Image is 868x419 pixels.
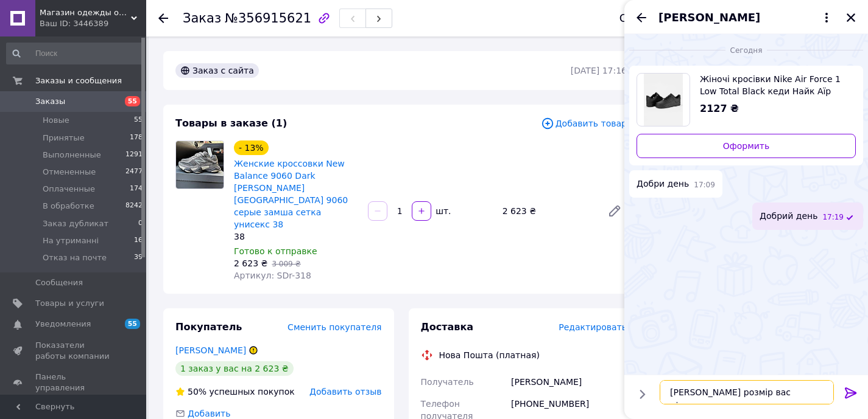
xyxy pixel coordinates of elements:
span: Артикул: SDr-318 [234,271,311,280]
span: 8242 [125,201,143,212]
span: 1291 [125,150,143,161]
span: Редактировать [559,322,627,332]
span: Принятые [43,133,85,144]
span: Магазин одежды обуви и топовых товаров [40,7,131,18]
span: Панель управления [35,372,113,393]
span: Заказы [35,96,65,107]
textarea: [PERSON_NAME] розмір вас цікавить [660,380,834,404]
span: 55 [134,115,143,126]
div: 2 623 ₴ [498,203,598,220]
span: Отказ на почте [43,252,107,263]
span: 2477 [125,167,143,178]
span: Уведомления [35,319,91,330]
span: 17:09 12.08.2025 [694,180,715,190]
a: Посмотреть товар [637,73,856,126]
div: Ваш ID: 3446389 [40,18,146,29]
div: Вернуться назад [158,12,168,24]
a: Редактировать [602,199,627,223]
span: 50% [188,387,206,396]
div: шт. [432,205,452,217]
div: Заказ с сайта [175,63,259,78]
span: Добавить товар [541,117,627,130]
span: Сообщения [35,277,83,288]
input: Поиск [6,43,144,64]
div: - 13% [234,140,269,155]
span: Добрий день [760,210,817,223]
span: Заказ дубликат [43,218,108,229]
div: успешных покупок [175,386,295,398]
span: Сегодня [725,46,767,56]
span: 3 009 ₴ [272,260,300,268]
span: 17:19 12.08.2025 [822,212,844,223]
span: Доставка [421,321,474,333]
span: Покупатель [175,321,242,333]
span: 55 [125,96,140,106]
span: Жіночі кросівки Nike Air Force 1 Low Total Black кеди Найк Аїр Форс чорні шкіра весна літо осінь [700,73,846,97]
div: [PERSON_NAME] [509,371,629,393]
span: 0 [138,218,143,229]
span: Добавить [188,409,230,418]
button: [PERSON_NAME] [658,10,834,26]
button: Показать кнопки [634,386,650,402]
time: [DATE] 17:16 [571,66,627,75]
span: 16 [134,235,143,246]
a: Женские кроссовки New Balance 9060 Dark [PERSON_NAME] [GEOGRAPHIC_DATA] 9060 серые замша сетка ун... [234,159,348,229]
span: 39 [134,252,143,263]
button: Назад [634,10,649,25]
span: На утриманні [43,235,99,246]
img: 6697633298_w640_h640_zhenskie-krossovki-nike.jpg [644,74,683,126]
span: 174 [130,184,143,195]
span: 2127 ₴ [700,103,739,114]
a: Оформить [637,134,856,158]
div: 12.08.2025 [629,44,863,56]
span: Выполненные [43,150,101,161]
button: Закрыть [844,10,858,25]
span: Добри день [637,178,689,190]
span: Оплаченные [43,184,95,195]
span: Товары в заказе (1) [175,117,287,129]
img: Женские кроссовки New Balance 9060 Dark Gray Joe Freshgoods Нью Беланс 9060 серые замша сетка уни... [176,141,224,189]
span: В обработке [43,201,94,212]
span: Готово к отправке [234,246,317,256]
span: Показатели работы компании [35,340,113,362]
span: Товары и услуги [35,298,104,309]
a: [PERSON_NAME] [175,345,246,355]
span: 55 [125,319,140,329]
span: Новые [43,115,69,126]
span: Заказы и сообщения [35,75,122,86]
div: 38 [234,230,358,243]
span: Добавить отзыв [309,387,381,396]
span: [PERSON_NAME] [658,10,760,26]
span: Отмененные [43,167,96,178]
span: №356915621 [225,11,311,26]
span: Получатель [421,377,474,387]
span: 178 [130,133,143,144]
span: 2 623 ₴ [234,258,267,268]
div: 1 заказ у вас на 2 623 ₴ [175,361,294,376]
div: Нова Пошта (платная) [436,349,543,361]
span: Сменить покупателя [288,322,381,332]
div: Статус заказа [619,12,701,24]
span: Заказ [183,11,221,26]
